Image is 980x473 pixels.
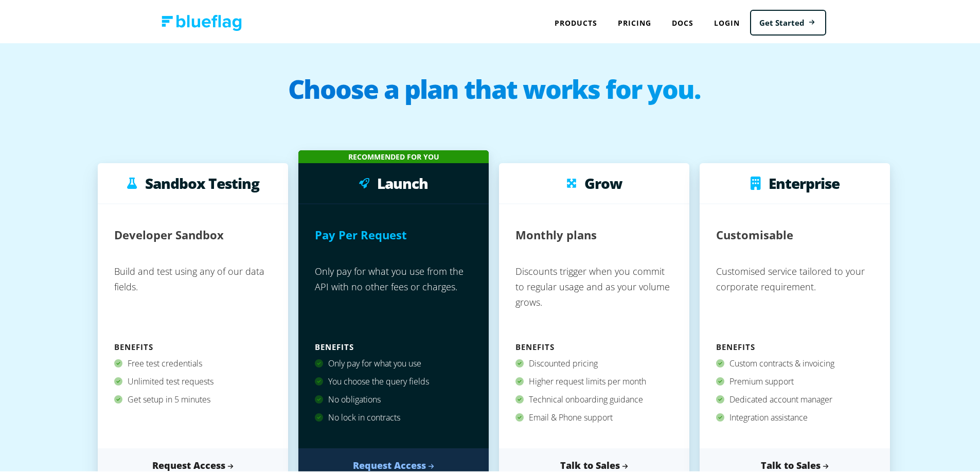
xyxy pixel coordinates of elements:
[515,389,673,407] div: Technical onboarding guidance
[298,148,489,161] div: Recommended for you
[716,353,874,371] div: Custom contracts & invoicing
[114,257,272,337] p: Build and test using any of our data fields.
[162,13,242,29] img: Blue Flag logo
[515,407,673,425] div: Email & Phone support
[515,371,673,389] div: Higher request limits per month
[515,257,673,337] p: Discounts trigger when you commit to regular usage and as your volume grows.
[315,219,407,247] h2: Pay Per Request
[315,389,472,407] div: No obligations
[315,257,472,337] p: Only pay for what you use from the API with no other fees or charges.
[608,10,662,31] a: Pricing
[377,173,428,189] h3: Launch
[769,173,840,189] h3: Enterprise
[662,10,704,31] a: Docs
[315,353,472,371] div: Only pay for what you use
[114,371,272,389] div: Unlimited test requests
[114,389,272,407] div: Get setup in 5 minutes
[315,371,472,389] div: You choose the query fields
[114,353,272,371] div: Free test credentials
[10,74,977,115] h1: Choose a plan that works for you.
[515,219,597,247] h2: Monthly plans
[716,219,793,247] h2: Customisable
[716,407,874,425] div: Integration assistance
[584,173,622,189] h3: Grow
[515,353,673,371] div: Discounted pricing
[716,371,874,389] div: Premium support
[114,219,224,247] h2: Developer Sandbox
[315,407,472,425] div: No lock in contracts
[750,8,826,34] a: Get Started
[544,10,608,31] div: Products
[716,389,874,407] div: Dedicated account manager
[716,257,874,337] p: Customised service tailored to your corporate requirement.
[145,173,259,189] h3: Sandbox Testing
[704,10,750,31] a: Login to Blue Flag application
